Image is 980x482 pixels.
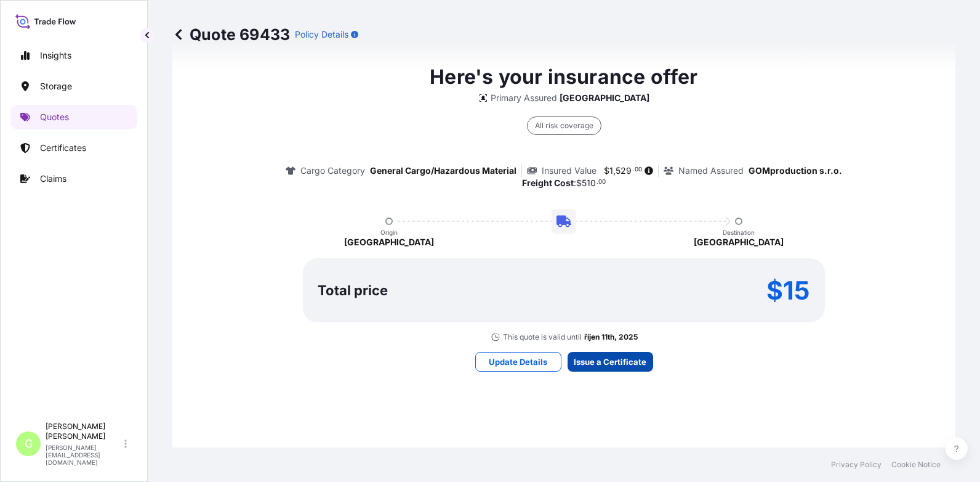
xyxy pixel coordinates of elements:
p: Total price [318,284,388,296]
p: Quotes [40,111,69,123]
span: $ [576,179,582,187]
a: Insights [10,43,137,68]
p: [PERSON_NAME] [PERSON_NAME] [46,422,122,441]
p: Update Details [489,356,547,368]
span: $ [604,166,609,175]
p: Named Assured [678,165,744,177]
a: Storage [10,74,137,99]
p: Issue a Certificate [574,356,646,368]
p: říjen 11th, 2025 [584,332,638,342]
a: Claims [10,166,137,191]
p: Cargo Category [300,165,365,177]
a: Certificates [10,136,137,160]
a: Privacy Policy [831,460,882,470]
span: . [596,180,598,184]
p: Insights [40,49,71,62]
p: General Cargo/Hazardous Material [370,165,516,177]
p: Policy Details [295,28,348,41]
p: Origin [380,229,398,236]
button: Issue a Certificate [568,352,653,372]
p: Claims [40,173,66,185]
p: This quote is valid until [503,332,582,342]
span: 529 [616,166,632,175]
p: Here's your insurance offer [430,62,697,92]
span: 510 [582,179,596,187]
p: Storage [40,80,72,92]
p: GOMproduction s.r.o. [749,165,842,177]
p: Primary Assured [491,92,557,104]
span: 1 [609,166,613,175]
span: , [613,166,616,175]
p: [GEOGRAPHIC_DATA] [560,92,649,104]
p: [GEOGRAPHIC_DATA] [694,236,784,248]
p: Certificates [40,142,86,154]
span: 00 [635,168,642,172]
button: Update Details [475,352,561,372]
span: . [632,168,634,172]
b: Freight Cost [522,178,574,188]
p: Destination [723,229,755,236]
span: 00 [598,180,606,184]
p: : [522,177,606,189]
p: Quote 69433 [172,25,290,44]
a: Cookie Notice [891,460,941,470]
p: Insured Value [542,165,596,177]
a: Quotes [10,105,137,129]
div: All risk coverage [527,116,601,135]
p: [GEOGRAPHIC_DATA] [344,236,434,248]
p: $15 [766,280,810,300]
span: G [25,438,33,450]
p: [PERSON_NAME][EMAIL_ADDRESS][DOMAIN_NAME] [46,444,122,466]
